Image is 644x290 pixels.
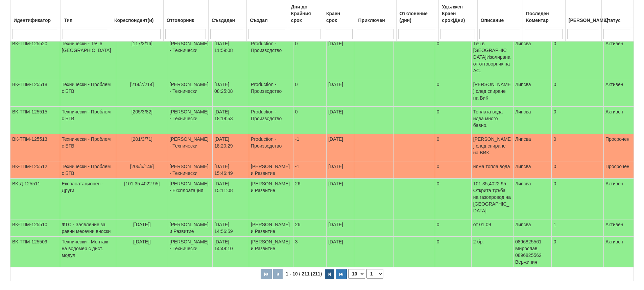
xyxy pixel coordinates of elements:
span: 26 [295,222,301,227]
p: няма топла вода [473,163,511,170]
td: [PERSON_NAME] - Технически [168,38,212,79]
td: [DATE] 11:59:08 [213,38,249,79]
td: [PERSON_NAME] - Технически [168,134,212,161]
select: Брой редове на страница [348,269,365,279]
td: [PERSON_NAME] - Технически [168,237,212,267]
select: Страница номер [366,269,383,279]
td: 0 [552,79,603,107]
span: Липсва [515,181,531,186]
p: [PERSON_NAME] след спиране на ВиК [473,81,511,101]
td: 0 [435,107,471,134]
span: 0896825561 Мирослав 0896825562 Вержиния [515,239,542,265]
td: [DATE] 14:56:59 [213,219,249,237]
th: Удължен Краен срок(Дни): No sort applied, activate to apply an ascending sort [439,0,477,27]
th: Отклонение (дни): No sort applied, activate to apply an ascending sort [396,0,439,27]
th: Приключен: No sort applied, activate to apply an ascending sort [355,0,396,27]
td: 0 [552,107,603,134]
td: 0 [435,161,471,179]
td: [DATE] [327,237,354,267]
td: 0 [552,161,603,179]
th: Описание: No sort applied, activate to apply an ascending sort [477,0,523,27]
th: Краен срок: No sort applied, activate to apply an ascending sort [323,0,355,27]
th: Кореспондент(и): No sort applied, activate to apply an ascending sort [111,0,163,27]
td: Технически - Монтаж на водомер с дист. модул [60,237,116,267]
td: Активен [603,79,634,107]
div: [PERSON_NAME] [567,16,600,25]
td: Активен [603,219,634,237]
td: [DATE] 15:46:49 [213,161,249,179]
td: Активен [603,237,634,267]
td: [DATE] 14:49:10 [213,237,249,267]
span: -1 [295,164,299,169]
span: Липсва [515,109,531,114]
div: Дни до Крайния срок [290,2,321,25]
p: 2 бр. [473,238,511,245]
td: ВК-Д-125511 [10,179,60,219]
div: Приключен [357,16,395,25]
td: [DATE] [327,161,354,179]
td: [PERSON_NAME] - Експлоатация [168,179,212,219]
span: [201/3/71] [132,136,152,142]
th: Идентификатор: No sort applied, activate to apply an ascending sort [10,0,61,27]
td: [DATE] [327,79,354,107]
td: [DATE] [327,219,354,237]
th: Брой Файлове: No sort applied, activate to apply an ascending sort [565,0,601,27]
span: [117/3/16] [132,41,152,46]
td: Технически - Проблем с БГВ [60,79,116,107]
td: [PERSON_NAME] и Развитие [249,161,293,179]
td: [DATE] 18:20:29 [213,134,249,161]
p: 101.35,4022.95 Открита тръба на газопровод на [GEOGRAPHIC_DATA] [473,180,511,214]
th: Тип: No sort applied, activate to apply an ascending sort [61,0,111,27]
td: [DATE] [327,107,354,134]
button: Следваща страница [325,269,334,279]
span: Липсва [515,41,531,46]
td: [PERSON_NAME] - Технически [168,107,212,134]
td: ВК-ТПМ-125515 [10,107,60,134]
td: 0 [435,38,471,79]
p: Топлата вода идва много бавно. [473,108,511,129]
td: 0 [435,219,471,237]
button: Първа страница [261,269,272,279]
td: 0 [435,79,471,107]
span: [[DATE]] [133,222,151,227]
td: 0 [435,179,471,219]
span: [101 35.4022.95] [124,181,160,186]
td: 0 [552,237,603,267]
td: Production - Производство [249,38,293,79]
span: Липсва [515,164,531,169]
td: ВК-ТПМ-125513 [10,134,60,161]
span: 3 [295,239,298,244]
td: ВК-ТПМ-125509 [10,237,60,267]
td: Технически - Теч в [GEOGRAPHIC_DATA] [60,38,116,79]
span: Липсва [515,136,531,142]
button: Предишна страница [273,269,283,279]
td: [PERSON_NAME] и Развитие [249,237,293,267]
td: Експлоатационен - Други [60,179,116,219]
button: Последна страница [336,269,347,279]
td: Просрочен [603,134,634,161]
td: Активен [603,107,634,134]
span: 0 [295,109,298,114]
span: [214/7/214] [130,82,154,87]
th: Дни до Крайния срок: No sort applied, activate to apply an ascending sort [288,0,323,27]
div: Описание [479,16,521,25]
td: [PERSON_NAME] и Развитие [249,179,293,219]
td: Активен [603,38,634,79]
td: ВК-ТПМ-125512 [10,161,60,179]
td: [DATE] [327,38,354,79]
td: [DATE] [327,134,354,161]
td: Production - Производство [249,107,293,134]
td: [PERSON_NAME] и Развитие [249,219,293,237]
td: Технически - Проблем с БГВ [60,107,116,134]
div: Тип [63,16,109,25]
th: Отговорник: No sort applied, activate to apply an ascending sort [163,0,208,27]
div: Последен Коментар [525,9,564,25]
span: 1 - 10 / 211 (211) [284,271,324,276]
td: 0 [435,237,471,267]
div: Създал [248,16,286,25]
span: [206/5/149] [130,164,154,169]
td: [PERSON_NAME] - Технически [168,161,212,179]
td: Просрочен [603,161,634,179]
td: [DATE] 18:19:53 [213,107,249,134]
th: Статус: No sort applied, activate to apply an ascending sort [601,0,634,27]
